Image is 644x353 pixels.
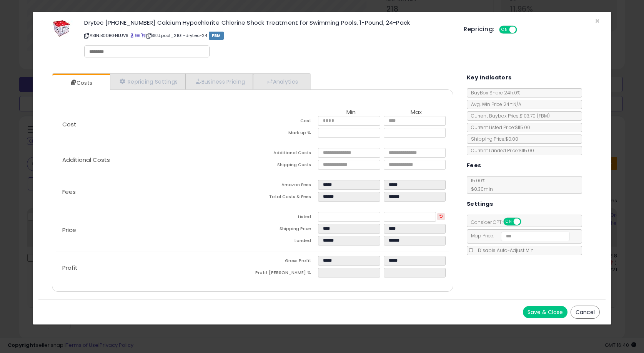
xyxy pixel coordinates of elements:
button: Cancel [571,306,600,319]
span: OFF [516,27,528,33]
td: Amazon Fees [253,180,318,192]
span: Consider CPT: [467,219,531,225]
p: Fees [56,189,253,195]
button: Save & Close [523,306,567,318]
span: ( FBM ) [537,113,550,119]
span: Avg. Win Price 24h: N/A [467,101,521,108]
a: Repricing Settings [110,74,186,89]
span: × [595,15,600,27]
span: Shipping Price: $0.00 [467,136,518,142]
p: ASIN: B00BGNLUV8 | SKU: pool_2101-drytec-24 [84,29,452,42]
a: Your listing only [141,32,145,39]
h3: Drytec [PHONE_NUMBER] Calcium Hypochlorite Chlorine Shock Treatment for Swimming Pools, 1-Pound, ... [84,20,452,25]
th: Max [384,109,449,116]
td: Total Costs & Fees [253,192,318,204]
td: Additional Costs [253,148,318,160]
span: BuyBox Share 24h: 0% [467,89,520,96]
h5: Settings [467,199,493,209]
a: BuyBox page [130,32,134,39]
td: Listed [253,212,318,224]
span: Current Listed Price: $115.00 [467,124,530,131]
td: Shipping Costs [253,160,318,172]
p: Additional Costs [56,157,253,163]
span: $0.30 min [467,186,493,192]
span: Disable Auto-Adjust Min [474,247,534,254]
span: $103.70 [519,113,550,119]
a: Analytics [253,74,310,89]
p: Cost [56,121,253,128]
td: Cost [253,116,318,128]
h5: Fees [467,161,481,170]
span: Current Buybox Price: [467,113,550,119]
td: Landed [253,236,318,248]
span: ON [500,27,510,33]
h5: Key Indicators [467,73,512,82]
img: 51KAx1lH3KL._SL60_.jpg [50,20,73,37]
span: ON [504,219,514,225]
a: Business Pricing [186,74,253,89]
p: Profit [56,265,253,271]
p: Price [56,227,253,233]
td: Profit [PERSON_NAME] % [253,268,318,280]
th: Min [318,109,383,116]
a: All offer listings [135,32,140,39]
td: Mark up % [253,128,318,140]
span: 15.00 % [467,177,493,192]
span: Current Landed Price: $115.00 [467,147,534,154]
span: FBM [209,32,224,40]
td: Shipping Price [253,224,318,236]
td: Gross Profit [253,256,318,268]
h5: Repricing: [464,26,494,32]
a: Costs [52,75,109,91]
span: OFF [520,219,532,225]
span: Map Price: [467,232,570,239]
